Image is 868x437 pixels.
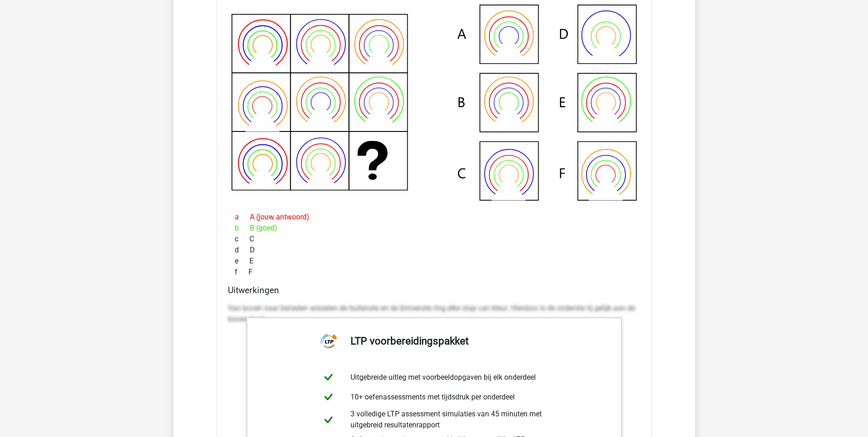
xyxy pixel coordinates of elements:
div: A (jouw antwoord) [228,212,641,223]
div: C [228,234,641,245]
span: a [235,212,250,223]
span: c [235,234,249,245]
div: D [228,245,641,256]
h4: Uitwerkingen [228,285,641,295]
span: b [235,223,250,234]
p: Van boven naar beneden wisselen de buitenste en de binnenste ring elke stap van kleur. Hierdoor i... [228,303,641,325]
div: E [228,256,641,267]
span: f [235,267,248,278]
div: B (goed) [228,223,641,234]
span: d [235,245,250,256]
div: F [228,267,641,278]
span: e [235,256,249,267]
